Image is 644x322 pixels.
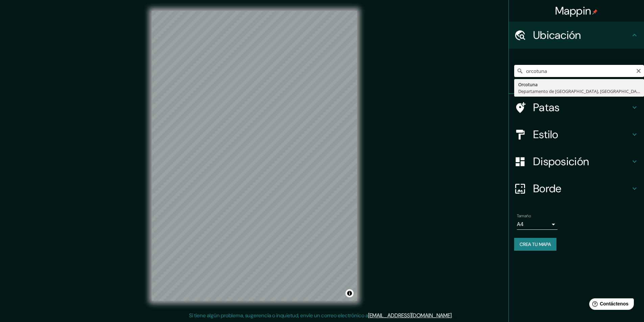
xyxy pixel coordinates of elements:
[555,4,591,18] font: Mappin
[509,94,644,121] div: Patas
[518,88,643,94] font: Departamento de [GEOGRAPHIC_DATA], [GEOGRAPHIC_DATA]
[514,238,556,251] button: Crea tu mapa
[518,81,538,88] font: Orcotuna
[454,312,455,319] font: .
[517,213,531,219] font: Tamaño
[514,65,644,77] input: Elige tu ciudad o zona
[509,121,644,148] div: Estilo
[509,175,644,202] div: Borde
[189,312,368,319] font: Si tiene algún problema, sugerencia o inquietud, envíe un correo electrónico a
[592,9,598,15] img: pin-icon.png
[520,241,551,247] font: Crea tu mapa
[453,312,454,319] font: .
[509,22,644,49] div: Ubicación
[636,67,641,74] button: Claro
[368,312,452,319] a: [EMAIL_ADDRESS][DOMAIN_NAME]
[345,289,354,297] button: Activar o desactivar atribución
[533,127,558,142] font: Estilo
[152,11,357,301] canvas: Mapa
[452,312,453,319] font: .
[533,154,589,169] font: Disposición
[533,28,581,42] font: Ubicación
[517,219,557,230] div: A4
[533,181,562,196] font: Borde
[509,148,644,175] div: Disposición
[584,296,637,315] iframe: Lanzador de widgets de ayuda
[517,221,524,228] font: A4
[533,100,560,115] font: Patas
